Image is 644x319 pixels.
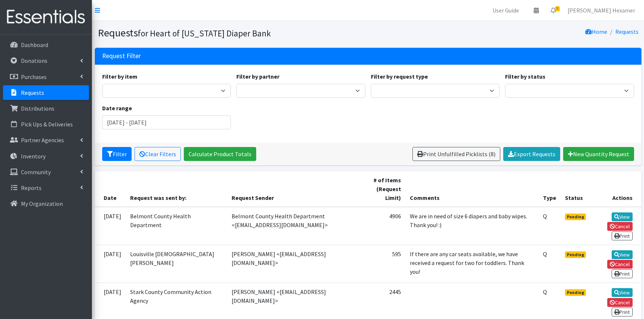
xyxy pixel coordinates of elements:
[21,73,47,80] p: Purchases
[612,308,633,316] a: Print
[135,147,181,161] a: Clear Filters
[126,245,227,283] td: Louisville [DEMOGRAPHIC_DATA][PERSON_NAME]
[612,232,633,240] a: Print
[21,153,46,160] p: Inventory
[3,53,89,68] a: Donations
[3,101,89,116] a: Distributions
[138,28,271,39] small: for Heart of [US_STATE] Diaper Bank
[3,180,89,195] a: Reports
[543,250,547,258] abbr: Quantity
[3,69,89,84] a: Purchases
[21,41,48,49] p: Dashboard
[3,149,89,164] a: Inventory
[227,245,357,283] td: [PERSON_NAME] <[EMAIL_ADDRESS][DOMAIN_NAME]>
[21,136,64,144] p: Partner Agencies
[126,171,227,207] th: Request was sent by:
[562,3,641,18] a: [PERSON_NAME] Hexamer
[102,115,231,129] input: January 1, 2011 - December 31, 2011
[561,171,591,207] th: Status
[184,147,256,161] a: Calculate Product Totals
[543,212,547,220] abbr: Quantity
[585,28,607,35] a: Home
[227,171,357,207] th: Request Sender
[563,147,634,161] a: New Quantity Request
[21,200,63,207] p: My Organization
[612,269,633,278] a: Print
[565,289,586,296] span: Pending
[95,207,126,245] td: [DATE]
[565,214,586,220] span: Pending
[612,212,633,221] a: View
[3,165,89,179] a: Community
[607,260,633,269] a: Cancel
[543,288,547,295] abbr: Quantity
[95,171,126,207] th: Date
[236,72,279,81] label: Filter by partner
[607,222,633,231] a: Cancel
[21,89,44,96] p: Requests
[3,37,89,52] a: Dashboard
[487,3,525,18] a: User Guide
[102,147,132,161] button: Filter
[227,207,357,245] td: Belmont County Health Department <[EMAIL_ADDRESS][DOMAIN_NAME]>
[21,57,47,64] p: Donations
[545,3,562,18] a: 8
[412,147,500,161] a: Print Unfulfilled Picklists (8)
[612,288,633,297] a: View
[102,52,141,60] h3: Request Filter
[3,117,89,132] a: Pick Ups & Deliveries
[3,133,89,147] a: Partner Agencies
[102,72,137,81] label: Filter by item
[21,168,51,176] p: Community
[405,245,539,283] td: If there are any car seats available, we have received a request for two for toddlers. Thank you!
[607,298,633,307] a: Cancel
[21,121,73,128] p: Pick Ups & Deliveries
[503,147,560,161] a: Export Requests
[95,245,126,283] td: [DATE]
[539,171,561,207] th: Type
[98,26,365,39] h1: Requests
[357,171,406,207] th: # of Items (Request Limit)
[405,171,539,207] th: Comments
[3,85,89,100] a: Requests
[615,28,638,35] a: Requests
[102,104,132,112] label: Date range
[565,251,586,258] span: Pending
[21,105,54,112] p: Distributions
[505,72,545,81] label: Filter by status
[126,207,227,245] td: Belmont County Health Department
[357,245,406,283] td: 595
[21,184,42,191] p: Reports
[3,5,89,29] img: HumanEssentials
[357,207,406,245] td: 4906
[612,250,633,259] a: View
[371,72,428,81] label: Filter by request type
[405,207,539,245] td: We are in need of size 6 diapers and baby wipes. Thank you! :)
[555,6,560,11] span: 8
[591,171,641,207] th: Actions
[3,196,89,211] a: My Organization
